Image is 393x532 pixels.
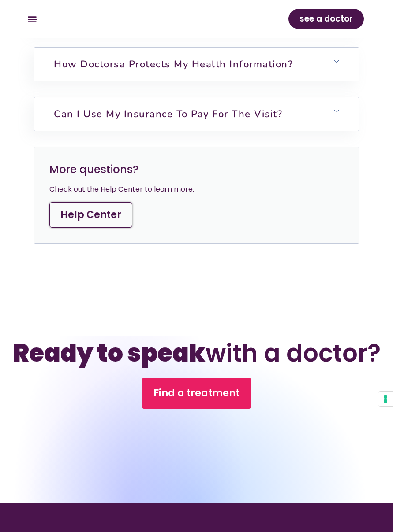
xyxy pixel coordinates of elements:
button: Your consent preferences for tracking technologies [378,392,393,406]
a: Find a treatment [142,378,251,409]
b: Ready to speak [13,336,206,370]
span: Find a treatment [153,386,240,400]
h2: with a doctor? [11,336,382,370]
a: Help Center [49,202,132,228]
h6: Can I use my insurance to pay for the visit? [34,97,359,131]
a: see a doctor [288,9,364,29]
a: How Doctorsa protects my health information? [54,58,293,71]
a: Can I use my insurance to pay for the visit? [54,107,282,121]
div: Check out the Help Center to learn more. [49,183,343,196]
h6: How Doctorsa protects my health information? [34,48,359,81]
div: Menu Toggle [25,12,39,26]
h3: More questions? [49,163,343,177]
span: see a doctor [299,12,353,26]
